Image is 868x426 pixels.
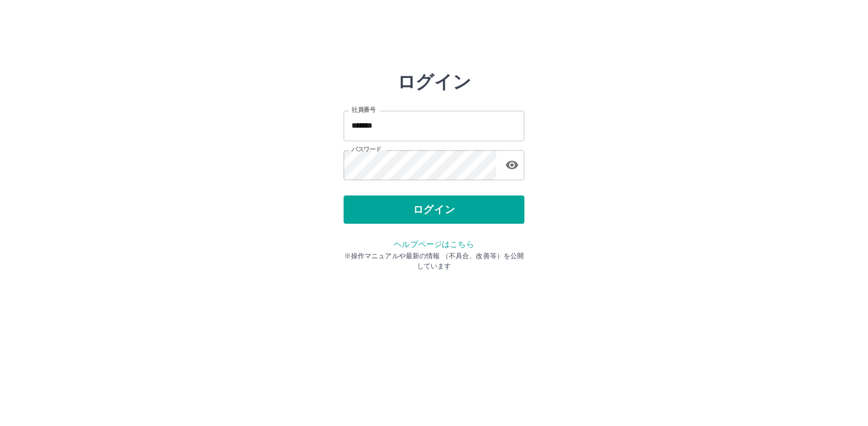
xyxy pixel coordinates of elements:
[344,195,524,224] button: ログイン
[351,106,375,114] label: 社員番号
[344,251,524,271] p: ※操作マニュアルや最新の情報 （不具合、改善等）を公開しています
[351,145,381,154] label: パスワード
[397,71,471,93] h2: ログイン
[394,240,474,249] a: ヘルプページはこちら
